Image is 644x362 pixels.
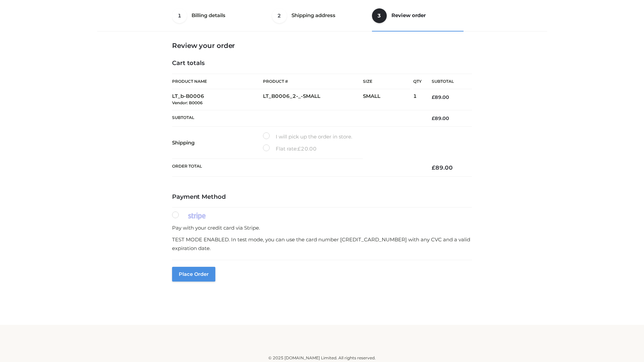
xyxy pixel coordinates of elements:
td: LT_B0006_2-_-SMALL [263,89,363,110]
th: Product # [263,74,363,89]
td: 1 [413,89,422,110]
bdi: 89.00 [432,164,453,171]
label: Flat rate: [263,144,317,153]
h3: Review your order [172,42,472,50]
bdi: 89.00 [432,94,449,100]
p: TEST MODE ENABLED. In test mode, you can use the card number [CREDIT_CARD_NUMBER] with any CVC an... [172,235,472,252]
th: Subtotal [172,110,422,126]
td: LT_b-B0006 [172,89,263,110]
h4: Payment Method [172,193,472,201]
span: £ [432,94,435,100]
small: Vendor: B0006 [172,100,203,105]
th: Product Name [172,74,263,89]
div: © 2025 [DOMAIN_NAME] Limited. All rights reserved. [100,355,544,361]
span: £ [432,164,435,171]
th: Qty [413,74,422,89]
bdi: 89.00 [432,115,449,121]
label: I will pick up the order in store. [263,132,352,141]
bdi: 20.00 [298,145,317,152]
th: Size [363,74,410,89]
span: £ [298,145,301,152]
span: £ [432,115,435,121]
h4: Cart totals [172,60,472,67]
th: Subtotal [422,74,472,89]
th: Shipping [172,127,263,159]
td: SMALL [363,89,413,110]
p: Pay with your credit card via Stripe. [172,224,472,232]
button: Place order [172,267,215,282]
th: Order Total [172,159,422,177]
